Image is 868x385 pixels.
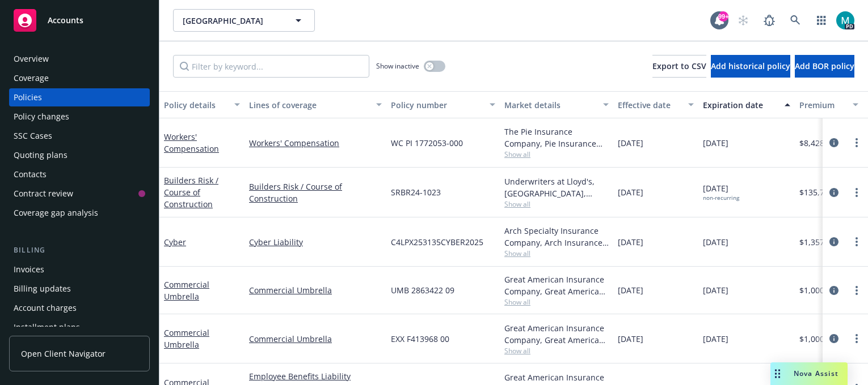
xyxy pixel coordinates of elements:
a: Contacts [9,165,150,183]
a: Commercial Umbrella [249,284,382,296]
div: Lines of coverage [249,99,369,111]
span: WC PI 1772053-000 [391,137,463,149]
a: circleInformation [827,235,841,249]
button: Add BOR policy [795,55,854,78]
input: Filter by keyword... [173,55,369,78]
div: Premium [799,99,846,111]
span: $1,000.00 [799,333,836,345]
div: Quoting plans [14,146,68,164]
div: Policies [14,88,42,106]
button: Market details [500,91,613,118]
a: Invoices [9,260,150,279]
a: Coverage gap analysis [9,204,150,222]
span: Accounts [48,16,83,25]
a: more [850,284,863,297]
a: Quoting plans [9,146,150,164]
a: circleInformation [827,332,841,345]
div: Arch Specialty Insurance Company, Arch Insurance Company, CRC Group [504,225,609,249]
span: Add BOR policy [795,61,854,71]
span: [DATE] [618,236,643,248]
div: Overview [14,50,49,68]
a: Builders Risk / Course of Construction [249,181,382,204]
a: Start snowing [732,9,755,32]
button: [GEOGRAPHIC_DATA] [173,9,315,32]
a: Cyber [164,237,186,247]
a: circleInformation [827,186,841,199]
a: Cyber Liability [249,236,382,248]
div: Coverage [14,69,49,87]
span: C4LPX253135CYBER2025 [391,236,483,248]
a: more [850,136,863,149]
span: Export to CSV [652,61,706,71]
span: Show all [504,199,609,209]
div: Expiration date [703,99,778,111]
span: $1,000.00 [799,284,836,296]
a: Search [784,9,807,32]
span: Show all [504,149,609,159]
span: $8,428.00 [799,137,836,149]
a: circleInformation [827,136,841,149]
span: Nova Assist [794,369,838,378]
span: SRBR24-1023 [391,186,441,198]
button: Lines of coverage [245,91,386,118]
button: Policy number [386,91,500,118]
button: Expiration date [698,91,795,118]
a: Report a Bug [758,9,781,32]
a: more [850,235,863,249]
span: Show all [504,249,609,258]
div: Account charges [14,299,77,317]
a: Builders Risk / Course of Construction [164,175,218,209]
div: Billing [9,245,150,256]
span: $1,357.00 [799,236,836,248]
a: Commercial Umbrella [164,279,209,302]
span: [DATE] [618,333,643,345]
span: [DATE] [703,284,728,296]
span: [DATE] [618,186,643,198]
div: Policy changes [14,108,69,126]
div: Invoices [14,260,44,279]
a: Billing updates [9,280,150,298]
div: Drag to move [770,362,785,385]
a: Employee Benefits Liability [249,370,382,382]
span: EXX F413968 00 [391,333,449,345]
div: SSC Cases [14,127,52,145]
span: Open Client Navigator [21,348,106,360]
div: non-recurring [703,194,739,202]
a: Workers' Compensation [249,137,382,149]
a: Switch app [810,9,833,32]
a: circleInformation [827,284,841,297]
a: Installment plans [9,318,150,336]
a: SSC Cases [9,127,150,145]
a: Policies [9,88,150,106]
div: Installment plans [14,318,80,336]
button: Add historical policy [711,55,790,78]
a: Overview [9,50,150,68]
span: [DATE] [703,236,728,248]
button: Nova Assist [770,362,848,385]
a: Commercial Umbrella [249,333,382,345]
span: [DATE] [703,137,728,149]
a: Coverage [9,69,150,87]
div: Great American Insurance Company, Great American Insurance Group [504,273,609,297]
div: Billing updates [14,280,71,298]
div: Effective date [618,99,681,111]
div: Contract review [14,185,73,203]
span: Show inactive [376,61,419,71]
div: Market details [504,99,596,111]
span: $135,740.00 [799,186,845,198]
div: Policy number [391,99,483,111]
a: more [850,186,863,199]
a: Contract review [9,185,150,203]
span: Show all [504,346,609,356]
img: photo [836,11,854,29]
button: Export to CSV [652,55,706,78]
span: UMB 2863422 09 [391,284,454,296]
span: [GEOGRAPHIC_DATA] [183,15,281,27]
span: [DATE] [703,333,728,345]
a: Policy changes [9,108,150,126]
div: 99+ [718,11,728,22]
span: Add historical policy [711,61,790,71]
div: Coverage gap analysis [14,204,98,222]
div: Policy details [164,99,227,111]
div: The Pie Insurance Company, Pie Insurance (Carrier) [504,126,609,149]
